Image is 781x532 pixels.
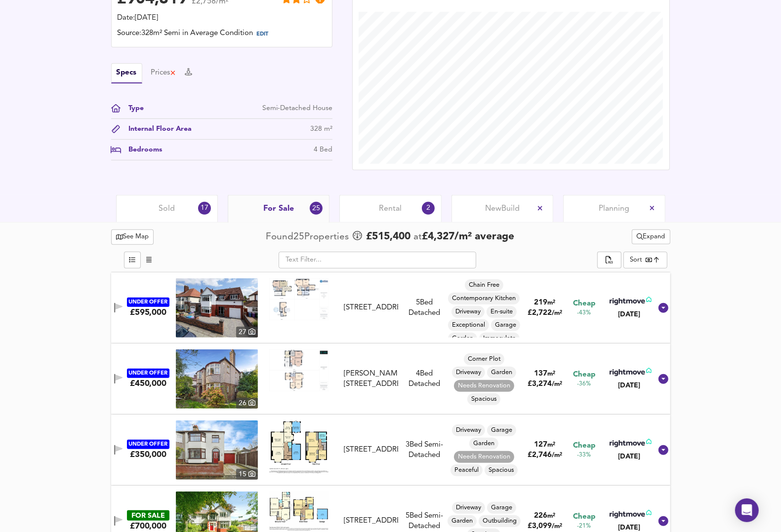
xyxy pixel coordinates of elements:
span: Expand [637,231,665,243]
div: Sort [630,255,643,265]
img: Floorplan [269,420,329,473]
span: Cheap [573,370,595,380]
span: £ 515,400 [366,229,411,244]
div: 25 [307,199,326,218]
a: property thumbnail 27 [176,278,258,338]
div: UNDER OFFER [127,440,169,449]
img: Floorplan [269,349,329,391]
div: UNDER OFFER£595,000 property thumbnail 27 Floorplan[STREET_ADDRESS]5Bed DetachedChain FreeContemp... [111,272,670,343]
span: Peaceful [451,466,483,475]
div: split button [632,229,670,245]
span: £ 3,099 [528,523,562,530]
div: Corner Plot [464,353,504,365]
span: Garden [469,439,498,448]
div: Exceptional [448,319,489,331]
a: property thumbnail 26 [176,349,258,409]
span: m² [547,513,555,519]
div: Semi-Detached House [262,103,332,114]
span: Needs Renovation [454,381,514,390]
span: Garage [487,426,516,435]
div: 4 Bed [314,145,332,155]
div: Spacious [467,393,500,405]
span: / m² [552,310,562,316]
span: See Map [116,231,149,243]
div: Driveway [452,367,485,379]
span: 137 [534,370,547,378]
div: UNDER OFFER [127,369,169,378]
div: Needs Renovation [454,451,514,463]
span: £ 4,327 / m² average [422,231,514,242]
span: Contemporary Kitchen [448,294,520,303]
span: Driveway [452,307,485,316]
div: £450,000 [130,378,167,389]
div: Driveway [452,502,485,514]
div: UNDER OFFER£350,000 property thumbnail 15 Floorplan[STREET_ADDRESS]3Bed Semi-DetachedDrivewayGara... [111,415,670,486]
span: m² [547,300,555,306]
span: / m² [552,452,562,458]
div: Found 25 Propert ies [266,230,351,244]
span: Cheap [573,441,595,451]
span: -43% [577,309,591,317]
div: Spacious [485,464,518,476]
span: -36% [577,380,591,388]
div: split button [597,252,621,268]
svg: Show Details [658,373,669,385]
div: [DATE] [608,380,652,390]
div: Sort [623,252,667,268]
svg: Show Details [658,444,669,456]
span: £ 3,274 [528,380,562,388]
span: For Sale [263,203,294,214]
span: En-suite [487,307,517,316]
span: New Build [485,203,520,214]
div: [DATE] [608,309,652,319]
div: Driveway [452,306,485,318]
span: Immaculate [479,334,520,343]
div: [STREET_ADDRESS] [344,516,398,526]
div: Internal Floor Area [121,124,192,134]
span: £ 2,746 [528,452,562,459]
div: Garden [448,515,477,527]
div: Type [121,103,144,114]
span: Exceptional [448,321,489,330]
span: 226 [534,512,547,520]
div: FOR SALE [127,510,169,521]
button: Expand [632,229,670,245]
div: Immaculate [479,333,520,344]
div: £700,000 [130,521,167,532]
span: Driveway [452,426,485,435]
input: Text Filter... [279,252,476,268]
img: property thumbnail [176,420,258,480]
div: Date: [DATE] [118,13,326,24]
span: / m² [552,381,562,387]
div: [DATE] [608,452,652,461]
span: Rental [379,203,402,214]
div: Needs Renovation [454,380,514,392]
span: -33% [577,451,591,459]
span: Planning [599,203,629,214]
div: Bedrooms [121,145,163,155]
div: [STREET_ADDRESS] [344,303,398,313]
div: Chain Free [465,279,503,291]
span: Outbuilding [479,517,521,526]
span: Garden [448,517,477,526]
span: Cheap [573,299,595,309]
div: Contemporary Kitchen [448,293,520,304]
img: Floorplan [269,492,329,531]
span: -21% [577,522,591,531]
div: 27 [236,327,258,338]
button: See Map [111,229,154,245]
a: property thumbnail 15 [176,420,258,480]
div: Garden [469,438,498,450]
div: Garden [448,333,477,344]
svg: Show Details [658,302,669,314]
div: [PERSON_NAME][STREET_ADDRESS] [344,369,398,390]
span: Garage [491,321,520,330]
div: Garden [487,367,516,379]
div: £350,000 [130,449,167,460]
span: Garden [448,334,477,343]
span: Spacious [485,466,518,475]
button: Specs [111,63,142,83]
div: Driveway [452,424,485,436]
div: Garage [487,502,516,514]
div: 328 m² [310,124,332,134]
